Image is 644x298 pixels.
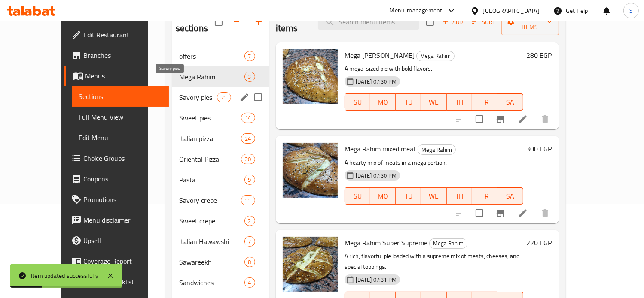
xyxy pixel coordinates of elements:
span: TH [450,96,469,108]
button: SU [345,187,370,205]
button: FR [472,187,497,205]
a: Menu disclaimer [64,210,168,230]
span: TU [399,190,418,202]
div: Sweet pies14 [172,108,269,128]
span: Sawareekh [179,257,244,267]
button: TH [447,187,472,205]
div: Sawareekh8 [172,252,269,272]
span: Italian pizza [179,133,241,144]
div: Mega Rahim [416,51,455,61]
span: 7 [245,52,255,60]
div: items [244,257,255,267]
span: Savory pies [179,92,217,102]
div: items [244,72,255,82]
div: Menu-management [390,6,443,16]
div: items [244,175,255,185]
div: Sweet crepe2 [172,211,269,231]
span: Mega Rahim [417,51,454,61]
span: 24 [241,135,254,143]
span: Coupons [83,174,162,184]
span: Full Menu View [79,112,162,122]
div: Italian Hawawshi [179,236,244,247]
span: 7 [245,238,255,246]
a: Edit Menu [72,127,168,148]
span: Select section [421,13,439,31]
div: offers7 [172,46,269,66]
button: TU [396,93,421,111]
span: Mega Rahim [430,238,467,248]
a: Upsell [64,230,168,251]
span: SA [501,190,519,202]
span: Select to update [470,110,488,128]
button: delete [535,203,555,223]
span: Grocery Checklist [83,277,162,287]
span: Savory crepe [179,195,241,205]
button: TH [447,93,472,111]
span: Sections [79,91,162,102]
button: SU [345,93,370,111]
div: Item updated successfully [31,271,98,280]
span: MO [374,190,392,202]
div: Oriental Pizza [179,154,241,164]
span: Sort items [467,15,501,29]
span: Choice Groups [83,153,162,163]
span: 9 [245,176,255,184]
div: items [244,236,255,247]
span: 3 [245,73,255,81]
div: items [241,133,255,144]
span: 20 [241,155,254,163]
span: Manage items [508,11,552,33]
div: items [244,277,255,288]
button: Branch-specific-item [490,203,511,223]
div: Oriental Pizza20 [172,149,269,169]
span: TH [450,190,469,202]
span: [DATE] 07:30 PM [352,172,400,180]
h2: Menu sections [176,9,215,35]
span: Sweet pies [179,113,241,123]
p: A mega-sized pie with bold flavors. [345,63,523,74]
p: A hearty mix of meats in a mega portion. [345,157,523,168]
a: Promotions [64,189,168,210]
h6: 300 EGP [527,143,552,155]
div: Mega Rahim3 [172,66,269,87]
span: 21 [217,93,230,102]
div: Sandwiches4 [172,272,269,293]
button: MO [370,187,396,205]
span: Mega Rahim [179,72,244,82]
img: Mega Rahim mixed meat [283,143,338,198]
span: 14 [241,114,254,122]
span: Mega Rahim Super Supreme [345,236,427,249]
button: Add [439,15,467,29]
span: MO [374,96,392,108]
span: Mega Rahim mixed meat [345,142,416,155]
span: Edit Menu [79,132,162,143]
span: FR [476,190,494,202]
a: Choice Groups [64,148,168,169]
span: Sandwiches [179,277,244,288]
a: Menus [64,66,168,86]
button: Sort [470,15,498,29]
span: Pasta [179,175,244,185]
div: items [241,113,255,123]
a: Edit menu item [518,208,528,218]
a: Edit menu item [518,114,528,124]
span: TU [399,96,418,108]
div: items [217,92,231,102]
span: Promotions [83,194,162,205]
img: Mega Rahim Farrak [283,49,338,104]
span: 2 [245,217,255,225]
span: FR [476,96,494,108]
span: Select all sections [210,13,228,31]
span: WE [424,190,443,202]
span: Sort [472,17,496,27]
div: Pasta9 [172,169,269,190]
span: Upsell [83,235,162,246]
h6: 220 EGP [527,237,552,249]
button: TU [396,187,421,205]
span: SU [348,190,367,202]
span: SA [501,96,519,108]
span: Mega Rahim [418,145,455,155]
p: A rich, flavorful pie loaded with a supreme mix of meats, cheeses, and special toppings. [345,251,523,272]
